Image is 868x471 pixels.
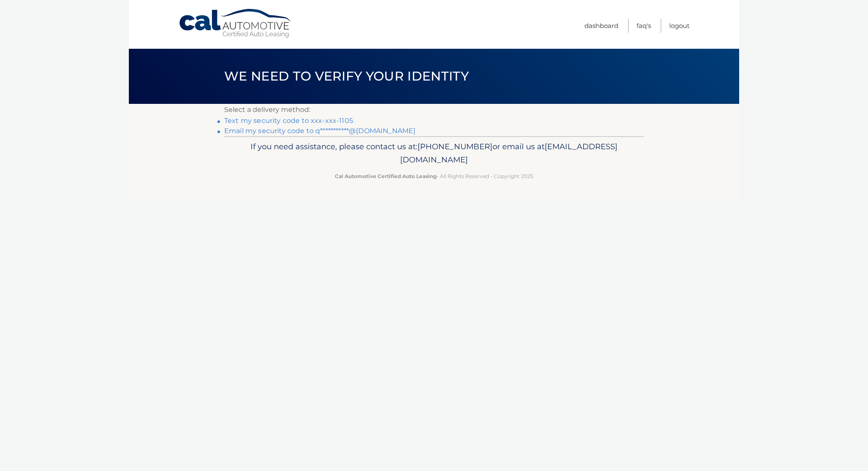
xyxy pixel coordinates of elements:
p: If you need assistance, please contact us at: or email us at [230,140,638,167]
p: Select a delivery method: [224,104,644,116]
a: Text my security code to xxx-xxx-1105 [224,117,353,125]
p: - All Rights Reserved - Copyright 2025 [230,172,638,181]
a: Logout [669,19,690,33]
span: [PHONE_NUMBER] [417,142,492,151]
span: We need to verify your identity [224,68,469,84]
a: Dashboard [584,19,618,33]
a: FAQ's [637,19,651,33]
a: Cal Automotive [178,8,293,39]
strong: Cal Automotive Certified Auto Leasing [335,173,437,179]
